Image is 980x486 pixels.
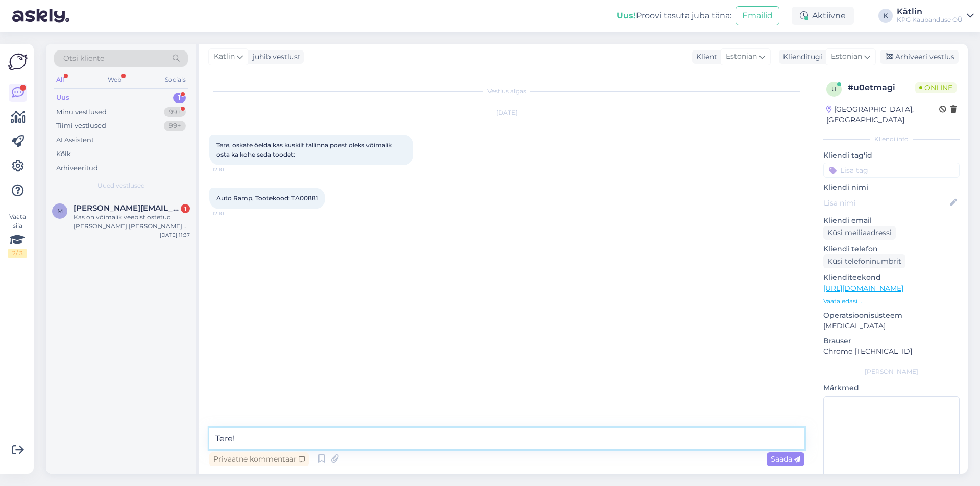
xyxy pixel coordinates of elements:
[212,166,251,173] span: 12:10
[823,336,960,346] p: Brauser
[779,52,822,62] div: Klienditugi
[823,150,960,161] p: Kliendi tag'id
[823,297,960,306] p: Vaata edasi ...
[792,7,854,25] div: Aktiivne
[212,210,251,217] span: 12:10
[249,52,301,62] div: juhib vestlust
[826,104,939,125] div: [GEOGRAPHIC_DATA], [GEOGRAPHIC_DATA]
[823,163,960,178] input: Lisa tag
[897,8,974,24] a: KätlinKPG Kaubanduse OÜ
[880,50,959,64] div: Arhiveeri vestlus
[823,367,960,376] div: [PERSON_NAME]
[736,6,779,25] button: Emailid
[56,163,98,173] div: Arhiveeritud
[897,16,963,24] div: KPG Kaubanduse OÜ
[56,135,94,145] div: AI Assistent
[823,182,960,193] p: Kliendi nimi
[54,73,66,86] div: All
[181,204,190,213] div: 1
[97,181,145,190] span: Uued vestlused
[73,213,190,231] div: Kas on võimalik veebist ostetud [PERSON_NAME] [PERSON_NAME] Lasnamäe poodi tagastada?
[209,452,309,466] div: Privaatne kommentaar
[823,382,960,393] p: Märkmed
[164,107,186,117] div: 99+
[831,85,837,93] span: u
[771,454,800,464] span: Saada
[823,310,960,321] p: Operatsioonisüsteem
[8,52,28,71] img: Askly Logo
[617,10,731,22] div: Proovi tasuta juba täna:
[617,11,636,20] b: Uus!
[831,51,862,62] span: Estonian
[824,197,948,209] input: Lisa nimi
[56,107,107,117] div: Minu vestlused
[823,135,960,144] div: Kliendi info
[214,51,235,62] span: Kätlin
[848,82,915,94] div: # u0etmagi
[897,8,963,16] div: Kätlin
[160,231,190,239] div: [DATE] 11:37
[56,121,106,131] div: Tiimi vestlused
[823,321,960,331] p: [MEDICAL_DATA]
[216,194,318,202] span: Auto Ramp, Tootekood: TA00881
[173,93,186,103] div: 1
[8,249,27,258] div: 2 / 3
[823,254,905,268] div: Küsi telefoninumbrit
[8,212,27,258] div: Vaata siia
[216,141,394,158] span: Tere, oskate öelda kas kuskilt tallinna poest oleks võimalik osta ka kohe seda toodet:
[106,73,124,86] div: Web
[209,108,804,117] div: [DATE]
[73,203,180,213] span: m.romashko@icloud.com
[209,87,804,96] div: Vestlus algas
[726,51,757,62] span: Estonian
[823,244,960,254] p: Kliendi telefon
[57,207,63,215] span: m
[56,149,71,159] div: Kõik
[692,52,717,62] div: Klient
[63,53,104,64] span: Otsi kliente
[209,428,804,449] textarea: Tere!
[164,121,186,131] div: 99+
[823,226,896,240] div: Küsi meiliaadressi
[163,73,188,86] div: Socials
[823,284,903,293] a: [URL][DOMAIN_NAME]
[56,93,69,103] div: Uus
[823,215,960,226] p: Kliendi email
[878,9,893,23] div: K
[823,346,960,357] p: Chrome [TECHNICAL_ID]
[915,82,957,93] span: Online
[823,272,960,283] p: Klienditeekond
